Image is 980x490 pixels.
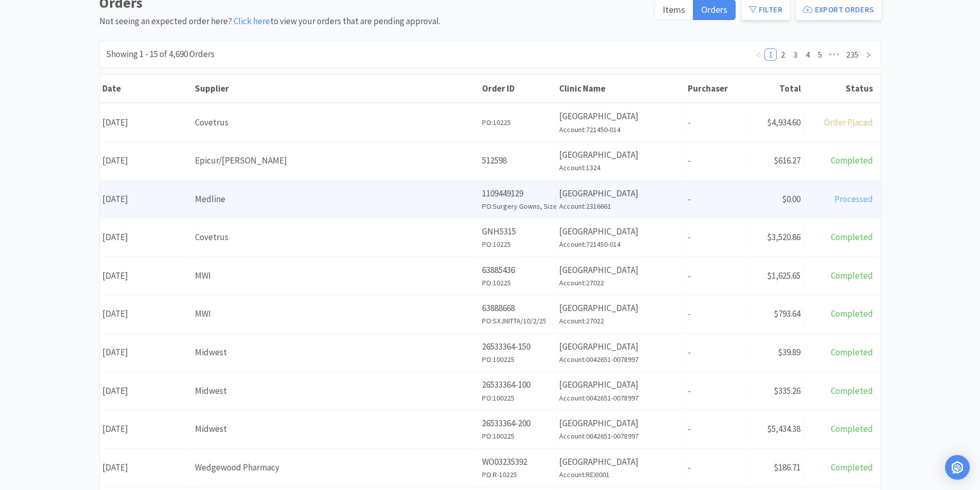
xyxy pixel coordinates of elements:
h6: PO: 100225 [482,354,554,365]
p: [GEOGRAPHIC_DATA] [559,187,682,201]
a: 1 [765,49,776,60]
div: [DATE] [100,416,192,442]
div: Covetrus [195,230,476,244]
div: Showing 1 - 15 of 4,690 Orders [106,47,215,61]
p: - [688,307,744,321]
li: Next 5 Pages [826,48,843,61]
span: $1,625.65 [767,270,800,281]
p: WO03235392 [482,455,554,469]
p: 26533364-200 [482,416,554,430]
span: Completed [831,462,873,473]
p: - [688,192,744,206]
p: - [688,346,744,359]
p: [GEOGRAPHIC_DATA] [559,340,682,354]
span: $3,520.86 [767,231,800,243]
p: [GEOGRAPHIC_DATA] [559,378,682,392]
div: Status [806,83,873,94]
span: $793.64 [774,308,800,319]
p: 26533364-100 [482,378,554,392]
a: 2 [777,49,789,60]
li: 235 [843,48,862,61]
h6: Account: 1324 [559,162,682,173]
h6: PO: 10225 [482,277,554,288]
li: 1 [764,48,777,61]
div: [DATE] [100,378,192,404]
span: Completed [831,347,873,358]
span: ••• [826,48,843,61]
h6: PO: 10225 [482,239,554,250]
p: [GEOGRAPHIC_DATA] [559,455,682,469]
h6: Account: 0042651-0078997 [559,430,682,442]
p: - [688,269,744,283]
span: Orders [701,4,727,15]
div: Date [102,83,190,94]
p: [GEOGRAPHIC_DATA] [559,301,682,315]
p: [GEOGRAPHIC_DATA] [559,416,682,430]
li: 5 [814,48,826,61]
li: 2 [777,48,789,61]
span: $186.71 [774,462,800,473]
div: Open Intercom Messenger [945,455,970,480]
h6: Account: REXI001 [559,469,682,480]
h6: Account: 721450-014 [559,124,682,135]
a: 5 [814,49,826,60]
div: [DATE] [100,301,192,327]
span: Completed [831,423,873,434]
div: Medline [195,192,476,206]
li: 3 [789,48,801,61]
p: 1109449129 [482,187,554,201]
div: [DATE] [100,224,192,250]
div: Order ID [482,83,554,94]
h6: Account: 27022 [559,315,682,326]
div: Supplier [195,83,477,94]
div: Purchaser [688,83,744,94]
li: 4 [801,48,814,61]
div: Clinic Name [559,83,683,94]
h6: Account: 0042651-0078997 [559,354,682,365]
p: [GEOGRAPHIC_DATA] [559,148,682,162]
h6: PO: 100225 [482,430,554,442]
div: [DATE] [100,263,192,289]
span: Completed [831,308,873,319]
h6: PO: R-10225 [482,469,554,480]
p: 26533364-150 [482,340,554,354]
p: [GEOGRAPHIC_DATA] [559,110,682,123]
span: $39.89 [778,347,800,358]
a: Click here [234,15,270,27]
span: Items [663,4,685,15]
span: Completed [831,155,873,166]
div: MWI [195,269,476,283]
span: Completed [831,231,873,243]
span: $5,434.38 [767,423,800,434]
h6: PO: SXJNITTA/10/2/25 [482,315,554,326]
span: Completed [831,385,873,396]
h6: Account: 0042651-0078997 [559,392,682,404]
div: [DATE] [100,455,192,481]
p: 63888668 [482,301,554,315]
div: Midwest [195,346,476,359]
span: Completed [831,270,873,281]
p: GNH5315 [482,225,554,239]
a: 235 [843,49,862,60]
p: 512598 [482,154,554,168]
h6: PO: 10225 [482,117,554,128]
p: [GEOGRAPHIC_DATA] [559,225,682,239]
span: $0.00 [782,193,800,205]
p: - [688,116,744,130]
div: [DATE] [100,110,192,136]
div: Total [750,83,801,94]
h6: Account: 721450-014 [559,239,682,250]
span: $4,934.60 [767,117,800,128]
p: - [688,461,744,475]
a: 4 [802,49,813,60]
div: MWI [195,307,476,321]
div: [DATE] [100,148,192,174]
h6: PO: Surgery Gowns, Size [482,201,554,212]
h6: Account: 27022 [559,277,682,288]
p: - [688,230,744,244]
p: - [688,154,744,168]
div: [DATE] [100,186,192,212]
div: Midwest [195,422,476,436]
li: Previous Page [752,48,764,61]
i: icon: right [865,52,871,58]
